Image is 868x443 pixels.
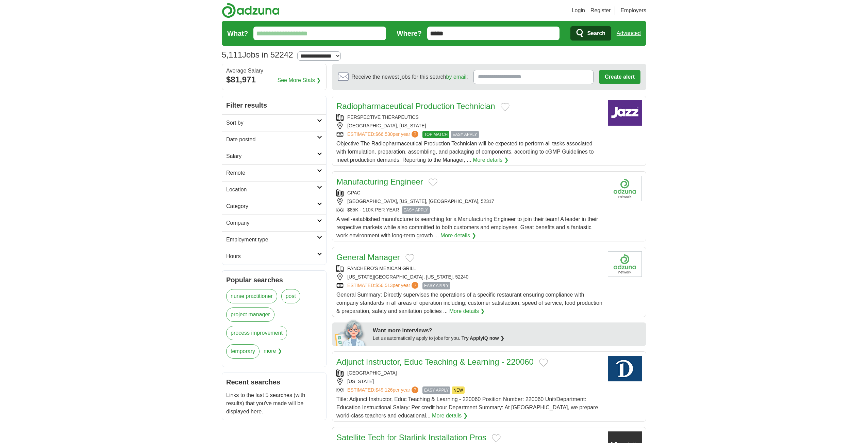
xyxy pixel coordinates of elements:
[336,206,602,214] div: $85K - 110K PER YEAR
[373,335,642,342] div: Let us automatically apply to jobs for you.
[222,50,293,59] h1: Jobs in 52242
[539,359,548,367] button: Add to favorite jobs
[226,74,322,86] div: $81,971
[336,177,423,186] a: Manufacturing Engineer
[336,273,602,281] div: [US_STATE][GEOGRAPHIC_DATA], [US_STATE], 52240
[412,386,418,393] span: ?
[422,282,450,289] span: EASY APPLY
[226,68,322,74] div: Average Salary
[226,307,274,322] a: project manager
[226,186,317,194] h2: Location
[226,119,317,127] h2: Sort by
[226,344,260,359] a: temporary
[226,252,317,260] h2: Hours
[412,282,418,289] span: ?
[347,131,420,138] a: ESTIMATED:$66,530per year?
[226,326,287,340] a: process improvement
[351,73,468,81] span: Receive the newest jobs for this search :
[446,74,467,80] a: by email
[222,231,326,248] a: Employment type
[226,377,322,387] h2: Recent searches
[222,164,326,181] a: Remote
[222,96,326,114] h2: Filter results
[473,156,508,164] a: More details ❯
[336,357,534,366] a: Adjunct Instructor, Educ Teaching & Learning - 220060
[422,131,449,138] span: TOP MATCH
[587,27,605,40] span: Search
[336,141,594,163] span: Objective The Radiopharmaceutical Production Technician will be expected to perform all tasks ass...
[226,136,317,144] h2: Date posted
[590,6,611,15] a: Register
[432,412,468,420] a: More details ❯
[336,378,602,385] div: [US_STATE]
[336,114,602,121] div: PERSPECTIVE THERAPEUTICS
[222,198,326,215] a: Category
[617,27,641,40] a: Advanced
[570,26,611,41] button: Search
[402,206,430,214] span: EASY APPLY
[451,131,479,138] span: EASY APPLY
[227,28,248,38] label: What?
[336,396,598,418] span: Title: Adjunct Instructor, Educ Teaching & Learning - 220060 Position Number: 220060 Unit/Departm...
[226,219,317,227] h2: Company
[226,236,317,244] h2: Employment type
[347,282,420,289] a: ESTIMATED:$56,513per year?
[412,131,418,138] span: ?
[226,202,317,210] h2: Category
[222,114,326,131] a: Sort by
[336,265,602,272] div: PANCHERO'S MEXICAN GRILL
[336,216,598,238] span: A well-established manufacturer is searching for a Manufacturing Engineer to join their team! A l...
[452,386,465,394] span: NEW
[335,319,368,346] img: apply-iq-scientist.png
[336,253,400,262] a: General Manager
[449,307,485,315] a: More details ❯
[222,215,326,231] a: Company
[336,198,602,205] div: [GEOGRAPHIC_DATA], [US_STATE], [GEOGRAPHIC_DATA], 52317
[375,131,393,137] span: $66,530
[572,6,585,15] a: Login
[599,70,640,84] button: Create alert
[336,101,495,111] a: Radiopharmaceutical Production Technician
[608,251,642,277] img: Company logo
[226,169,317,177] h2: Remote
[281,289,300,303] a: post
[608,176,642,201] img: Company logo
[373,327,642,335] div: Want more interviews?
[222,181,326,198] a: Location
[440,232,476,240] a: More details ❯
[375,387,393,393] span: $49,126
[336,189,602,196] div: GPAC
[226,275,322,285] h2: Popular searches
[336,433,486,442] a: Satellite Tech for Starlink Installation Pros
[347,370,397,376] a: [GEOGRAPHIC_DATA]
[501,103,510,111] button: Add to favorite jobs
[222,49,242,61] span: 5,111
[222,3,280,18] img: Adzuna logo
[608,356,642,381] img: Drake University logo
[397,28,422,38] label: Where?
[226,391,322,416] p: Links to the last 5 searches (with results) that you've made will be displayed here.
[405,254,414,262] button: Add to favorite jobs
[620,6,646,15] a: Employers
[336,292,602,314] span: General Summary: Directly supervises the operations of a specific restaurant ensuring compliance ...
[278,76,321,84] a: See More Stats ❯
[429,178,437,187] button: Add to favorite jobs
[222,148,326,164] a: Salary
[222,248,326,265] a: Hours
[462,335,504,341] a: Try ApplyIQ now ❯
[422,386,450,394] span: EASY APPLY
[336,122,602,129] div: [GEOGRAPHIC_DATA], [US_STATE]
[347,386,420,394] a: ESTIMATED:$49,126per year?
[492,434,501,442] button: Add to favorite jobs
[264,344,282,363] span: more ❯
[608,100,642,126] img: Company logo
[222,131,326,148] a: Date posted
[226,289,277,303] a: nurse practitioner
[226,152,317,160] h2: Salary
[375,283,393,288] span: $56,513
